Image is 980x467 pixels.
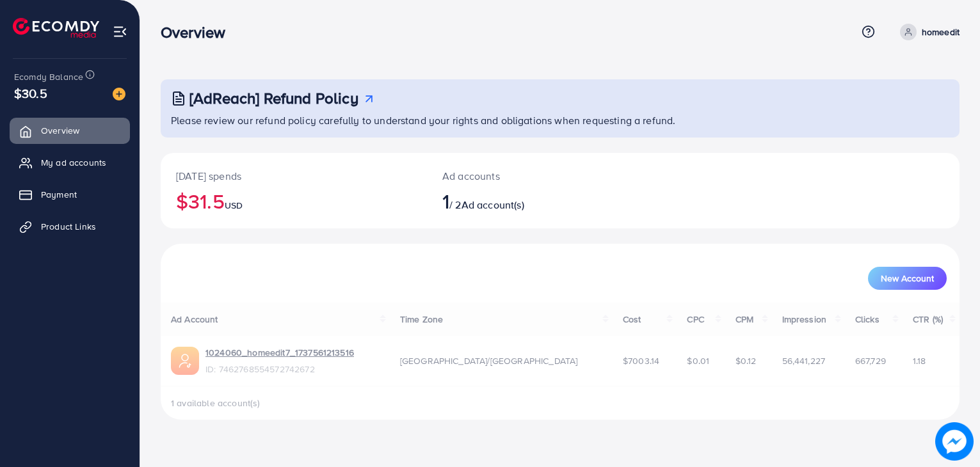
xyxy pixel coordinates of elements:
[41,156,106,169] span: My ad accounts
[189,89,358,107] h3: [AdReach] Refund Policy
[895,24,960,40] a: homeedit
[10,150,130,175] a: My ad accounts
[225,199,243,212] span: USD
[171,113,952,128] p: Please review our refund policy carefully to understand your rights and obligations when requesti...
[922,24,960,40] p: homeedit
[13,18,99,38] img: logo
[442,168,611,184] p: Ad accounts
[113,24,127,39] img: menu
[41,124,79,137] span: Overview
[935,422,974,461] img: image
[442,189,611,213] h2: / 2
[14,84,47,102] span: $30.5
[176,189,412,213] h2: $31.5
[41,220,96,233] span: Product Links
[113,88,125,100] img: image
[10,118,130,143] a: Overview
[462,198,524,212] span: Ad account(s)
[41,188,77,201] span: Payment
[10,182,130,207] a: Payment
[881,274,934,283] span: New Account
[161,23,236,42] h3: Overview
[176,168,412,184] p: [DATE] spends
[14,70,83,83] span: Ecomdy Balance
[442,186,449,216] span: 1
[10,214,130,239] a: Product Links
[868,267,947,290] button: New Account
